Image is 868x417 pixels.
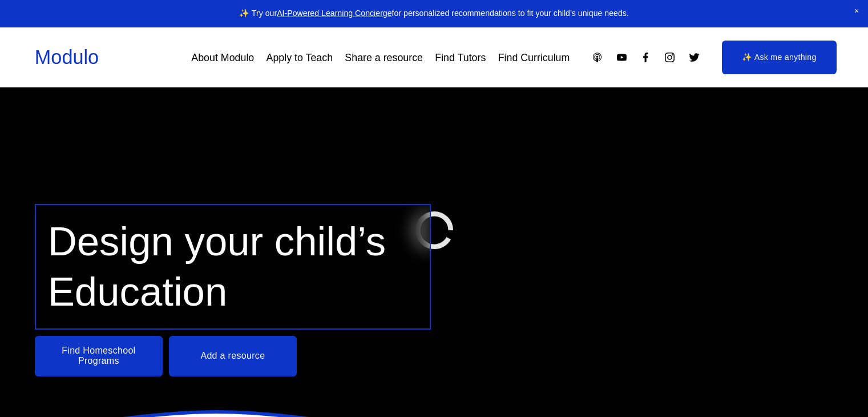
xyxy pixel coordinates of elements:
[688,51,700,63] a: Twitter
[591,51,603,63] a: Apple Podcasts
[435,47,486,68] a: Find Tutors
[640,51,652,63] a: Facebook
[35,336,163,376] a: Find Homeschool Programs
[498,47,570,68] a: Find Curriculum
[722,41,837,75] a: ✨ Ask me anything
[48,219,397,314] span: Design your child’s Education
[191,47,254,68] a: About Modulo
[169,336,297,376] a: Add a resource
[35,46,99,68] a: Modulo
[277,9,391,18] a: AI-Powered Learning Concierge
[616,51,628,63] a: YouTube
[267,47,333,68] a: Apply to Teach
[345,47,423,68] a: Share a resource
[664,51,676,63] a: Instagram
